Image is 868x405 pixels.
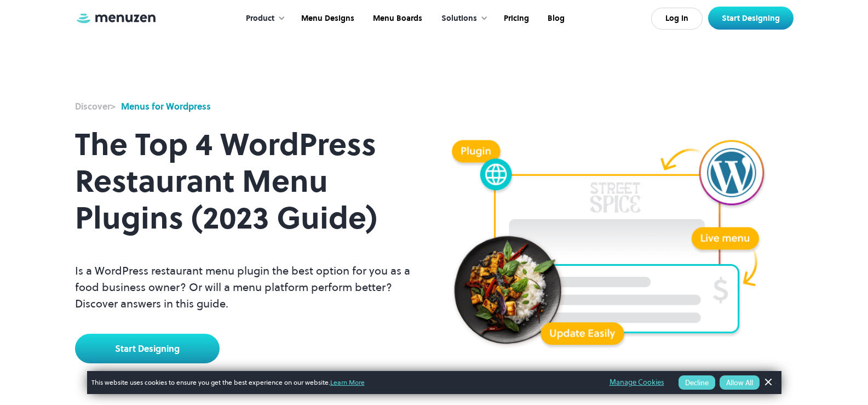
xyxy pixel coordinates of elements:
h1: The Top 4 WordPress Restaurant Menu Plugins (2023 Guide) [75,113,412,249]
div: Menus for Wordpress [121,100,211,113]
p: Is a WordPress restaurant menu plugin the best option for you as a food business owner? Or will a... [75,263,412,312]
div: Solutions [430,2,493,36]
span: This website uses cookies to ensure you get the best experience on our website. [91,378,594,387]
a: Manage Cookies [610,377,664,389]
a: Blog [537,2,573,36]
a: Menu Designs [291,2,363,36]
div: Solutions [441,13,477,25]
a: Start Designing [75,334,220,363]
a: Log In [651,8,703,30]
a: Pricing [493,2,537,36]
a: Menu Boards [363,2,430,36]
button: Allow All [720,375,760,390]
div: > [75,100,116,113]
button: Decline [679,375,715,390]
a: Learn More [330,378,365,387]
strong: Discover [75,100,111,112]
div: Product [246,13,274,25]
a: Dismiss Banner [760,374,776,391]
div: Product [235,2,291,36]
a: Start Designing [708,7,794,30]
